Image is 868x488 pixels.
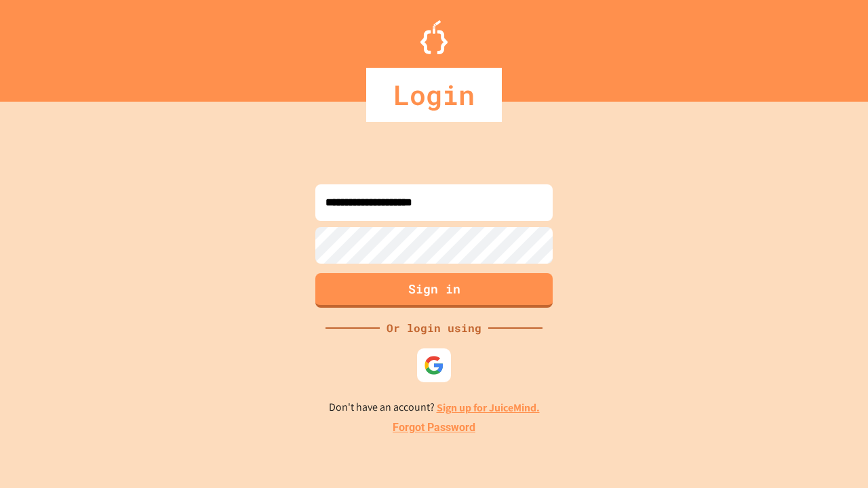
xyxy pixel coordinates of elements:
a: Forgot Password [393,420,475,436]
p: Don't have an account? [329,399,540,416]
div: Login [366,68,502,122]
img: google-icon.svg [424,355,444,375]
a: Sign up for JuiceMind. [437,401,540,415]
iframe: chat widget [755,375,854,432]
button: Sign in [315,273,553,308]
div: Or login using [380,320,488,336]
img: Logo.svg [420,20,448,54]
